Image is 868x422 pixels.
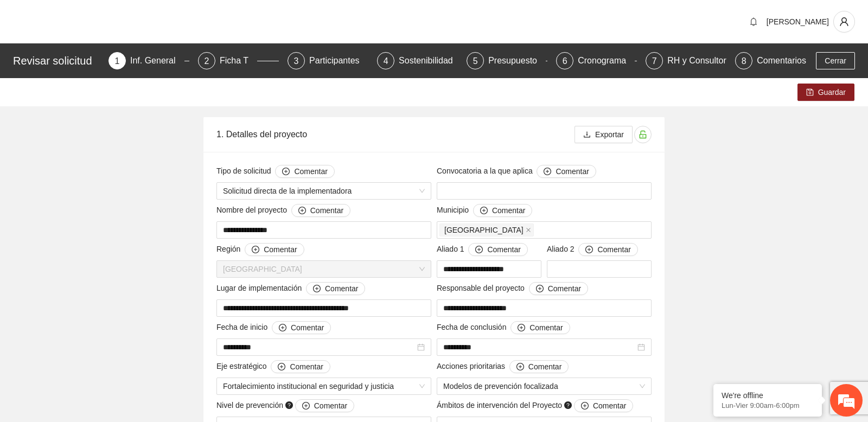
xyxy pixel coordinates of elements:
[816,52,855,69] button: Cerrar
[526,227,531,233] span: close
[282,168,290,176] span: plus-circle
[556,52,637,69] div: 6Cronograma
[480,207,488,215] span: plus-circle
[399,52,462,69] div: Sostenibilidad
[583,131,591,139] span: download
[56,55,182,69] div: Dejar un mensaje
[528,361,561,373] span: Comentar
[5,296,207,334] textarea: Escriba su mensaje aquí y haga clic en “Enviar”
[797,84,854,101] button: saveGuardar
[275,165,334,178] button: Tipo de solicitud
[309,52,368,69] div: Participantes
[575,126,633,143] button: downloadExportar
[21,145,192,254] span: Estamos sin conexión. Déjenos un mensaje.
[306,282,365,295] button: Lugar de implementación
[437,282,588,295] span: Responsable del proyecto
[223,261,425,277] span: Chihuahua
[377,52,458,69] div: 4Sostenibilidad
[722,401,814,410] p: Lun-Vier 9:00am-6:00pm
[130,52,184,69] div: Inf. General
[325,283,358,295] span: Comentar
[581,402,589,411] span: plus-circle
[516,363,524,372] span: plus-circle
[574,399,633,412] button: Ámbitos de intervención del Proyecto question-circle
[537,165,596,178] button: Convocatoria a la que aplica
[310,204,343,216] span: Comentar
[437,204,532,217] span: Municipio
[833,11,855,33] button: user
[290,361,323,373] span: Comentar
[509,360,569,373] button: Acciones prioritarias
[291,322,324,334] span: Comentar
[745,13,762,30] button: bell
[806,88,814,97] span: save
[285,401,293,409] span: question-circle
[223,183,425,199] span: Solicitud directa de la implementadora
[108,52,189,69] div: 1Inf. General
[667,52,744,69] div: RH y Consultores
[548,283,581,295] span: Comentar
[767,17,829,26] span: [PERSON_NAME]
[536,285,544,293] span: plus-circle
[437,360,569,373] span: Acciones prioritarias
[216,282,365,295] span: Lugar de implementación
[115,56,120,66] span: 1
[216,321,331,334] span: Fecha de inicio
[468,243,527,256] button: Aliado 1
[593,400,626,412] span: Comentar
[205,56,209,66] span: 2
[278,363,285,372] span: plus-circle
[288,52,368,69] div: 3Participantes
[444,224,524,236] span: [GEOGRAPHIC_DATA]
[437,165,596,178] span: Convocatoria a la que aplica
[439,223,534,236] span: Chihuahua
[475,246,483,254] span: plus-circle
[279,324,286,333] span: plus-circle
[223,378,425,394] span: Fortalecimiento institucional en seguridad y justicia
[492,204,525,216] span: Comentar
[635,130,651,139] span: unlock
[597,244,630,255] span: Comentar
[510,321,570,334] button: Fecha de conclusión
[216,204,350,217] span: Nombre del proyecto
[473,204,532,217] button: Municipio
[564,401,572,409] span: question-circle
[437,243,528,256] span: Aliado 1
[818,86,846,98] span: Guardar
[302,402,310,411] span: plus-circle
[547,243,638,256] span: Aliado 2
[585,246,593,254] span: plus-circle
[291,204,350,217] button: Nombre del proyecto
[13,52,102,69] div: Revisar solicitud
[487,244,520,255] span: Comentar
[488,52,546,69] div: Presupuesto
[634,126,652,143] button: unlock
[220,52,257,69] div: Ficha T
[578,52,635,69] div: Cronograma
[529,282,588,295] button: Responsable del proyecto
[216,399,354,412] span: Nivel de prevención
[178,5,204,31] div: Minimizar ventana de chat en vivo
[544,168,551,176] span: plus-circle
[216,119,575,150] div: 1. Detalles del proyecto
[313,285,321,293] span: plus-circle
[556,165,589,177] span: Comentar
[216,243,304,256] span: Región
[646,52,726,69] div: 7RH y Consultores
[757,52,806,69] div: Comentarios
[834,17,854,27] span: user
[294,56,299,66] span: 3
[437,321,570,334] span: Fecha de conclusión
[473,56,478,66] span: 5
[271,360,330,373] button: Eje estratégico
[578,243,637,256] button: Aliado 2
[437,399,633,412] span: Ámbitos de intervención del Proyecto
[652,56,657,66] span: 7
[595,129,624,140] span: Exportar
[467,52,547,69] div: 5Presupuesto
[384,56,388,66] span: 4
[742,56,746,66] span: 8
[529,322,563,334] span: Comentar
[735,52,806,69] div: 8Comentarios
[298,207,306,215] span: plus-circle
